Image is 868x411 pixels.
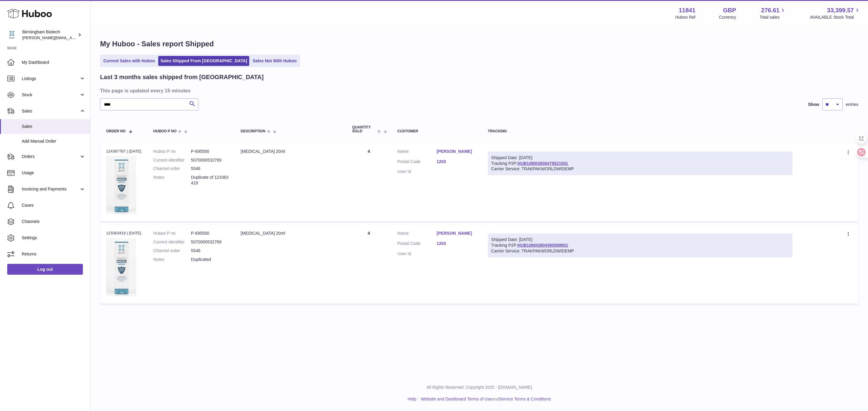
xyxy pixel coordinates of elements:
div: Customer [398,129,476,133]
span: Usage [22,170,86,176]
a: 1203 [437,241,476,246]
li: and [419,396,551,402]
a: Current Sales with Huboo [101,56,157,66]
img: 118411674289226.jpeg [106,238,136,296]
div: Tracking P2P: [488,152,792,175]
a: 1203 [437,159,476,165]
a: HUB1080GB04390589501 [517,243,568,248]
p: Duplicated [191,257,229,262]
td: 4 [346,224,392,303]
span: Invoicing and Payments [22,186,79,192]
dt: Huboo P no [153,149,191,154]
span: Stock [22,92,79,98]
a: Website and Dashboard Terms of Use [421,397,492,401]
h1: My Huboo - Sales report Shipped [100,39,858,49]
p: All Rights Reserved. Copyright 2025 - [DOMAIN_NAME] [95,385,863,390]
div: Tracking P2P: [488,233,792,257]
a: Sales Shipped From [GEOGRAPHIC_DATA] [158,56,249,66]
dt: User Id [398,251,437,257]
span: My Dashboard [22,60,86,65]
dt: Name [398,230,437,238]
img: m.hsu@birminghambiotech.co.uk [7,30,16,39]
span: 276.61 [761,6,779,14]
dt: Postal Code [398,241,437,248]
a: [PERSON_NAME] [437,149,476,154]
dt: Channel order [153,166,191,172]
strong: GBP [723,6,736,14]
span: Sales [22,108,79,114]
span: Quantity Sold [352,125,376,133]
a: Sales Not With Huboo [250,56,299,66]
div: Huboo Ref [675,14,696,20]
span: Listings [22,76,79,82]
dd: 5070000532769 [191,157,229,163]
dt: User Id [398,169,437,175]
img: 118411674289226.jpeg [106,156,136,214]
div: Shipped Date: [DATE] [491,155,789,161]
dd: P-695500 [191,230,229,236]
span: 33,399.57 [827,6,854,14]
span: Sales [22,124,86,129]
a: Log out [7,264,83,275]
span: Description [241,129,266,133]
div: 124367787 | [DATE] [106,149,141,154]
td: 4 [346,143,392,221]
dt: Notes [153,257,191,262]
div: Carrier Service: TRAKPAKWORLDWIDEMP [491,248,789,254]
dd: P-695500 [191,149,229,154]
h2: Last 3 months sales shipped from [GEOGRAPHIC_DATA] [100,73,264,81]
span: entries [846,102,858,107]
dt: Postal Code [398,159,437,166]
span: Settings [22,235,86,241]
p: Duplicate of 123363419 [191,175,229,186]
span: Total sales [759,14,786,20]
div: Birmingham Biotech [22,29,77,41]
span: Huboo P no [153,129,177,133]
span: AVAILABLE Stock Total [810,14,861,20]
h3: This page is updated every 15 minutes [100,87,857,94]
a: 276.61 Total sales [759,6,786,20]
span: Order No [106,129,126,133]
dd: 5546 [191,166,229,172]
span: Orders [22,154,79,159]
dt: Name [398,149,437,156]
dt: Current identifier [153,239,191,245]
span: Add Manual Order [22,138,86,144]
a: HUB1080GB58478521501 [517,161,568,166]
dd: 5546 [191,248,229,254]
strong: 11841 [679,6,696,14]
span: Returns [22,251,86,257]
div: 123363419 | [DATE] [106,230,141,236]
dt: Huboo P no [153,230,191,236]
dd: 5070000532769 [191,239,229,245]
span: Cases [22,202,86,208]
dt: Channel order [153,248,191,254]
div: Shipped Date: [DATE] [491,237,789,243]
dt: Current identifier [153,157,191,163]
div: [MEDICAL_DATA] 20ml [241,230,340,236]
span: Channels [22,219,86,224]
a: 33,399.57 AVAILABLE Stock Total [810,6,861,20]
div: [MEDICAL_DATA] 20ml [241,149,340,154]
a: Help [408,397,417,401]
span: [PERSON_NAME][EMAIL_ADDRESS][DOMAIN_NAME] [22,35,121,40]
div: Currency [719,14,736,20]
dt: Notes [153,175,191,186]
a: [PERSON_NAME] [437,230,476,236]
div: Carrier Service: TRAKPAKWORLDWIDEMP [491,166,789,172]
label: Show [808,102,819,107]
div: Tracking [488,129,792,133]
a: Service Terms & Conditions [499,397,551,401]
